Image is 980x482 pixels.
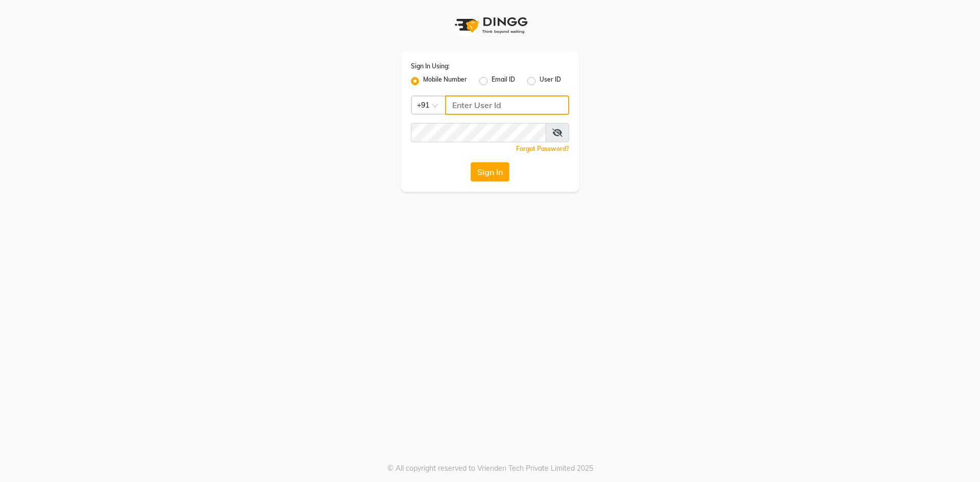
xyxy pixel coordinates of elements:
input: Username [445,95,569,115]
label: Email ID [492,75,515,87]
a: Forgot Password? [516,145,569,153]
img: logo1.svg [449,10,531,40]
label: Sign In Using: [411,62,450,71]
label: User ID [540,75,561,87]
button: Sign In [471,162,509,182]
label: Mobile Number [423,75,467,87]
input: Username [411,123,546,142]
